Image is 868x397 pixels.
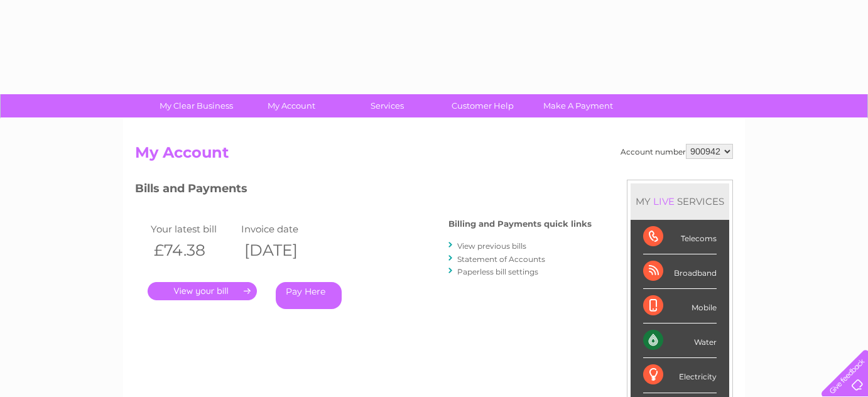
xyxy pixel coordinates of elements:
[448,219,592,229] h4: Billing and Payments quick links
[631,183,729,219] div: MY SERVICES
[276,282,342,309] a: Pay Here
[643,358,717,393] div: Electricity
[144,94,248,117] a: My Clear Business
[526,94,630,117] a: Make A Payment
[238,237,328,263] th: [DATE]
[643,254,717,289] div: Broadband
[135,144,733,168] h2: My Account
[643,220,717,254] div: Telecoms
[457,267,538,276] a: Paperless bill settings
[457,254,545,264] a: Statement of Accounts
[457,241,526,251] a: View previous bills
[651,195,677,207] div: LIVE
[431,94,534,117] a: Customer Help
[135,180,592,202] h3: Bills and Payments
[621,144,733,159] div: Account number
[238,220,328,237] td: Invoice date
[148,237,238,263] th: £74.38
[148,220,238,237] td: Your latest bill
[335,94,439,117] a: Services
[148,282,257,300] a: .
[643,289,717,324] div: Mobile
[643,324,717,358] div: Water
[240,94,344,117] a: My Account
